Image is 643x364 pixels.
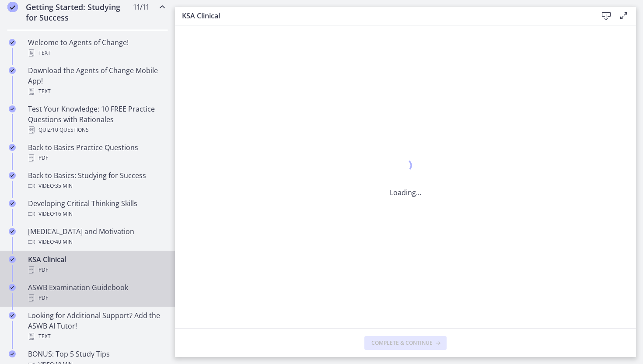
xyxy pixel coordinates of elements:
i: Completed [9,105,16,112]
div: [MEDICAL_DATA] and Motivation [28,226,164,247]
span: · 40 min [54,237,73,247]
div: ASWB Examination Guidebook [28,282,164,303]
div: Video [28,209,164,219]
span: Complete & continue [371,339,433,346]
div: Back to Basics Practice Questions [28,142,164,163]
div: Test Your Knowledge: 10 FREE Practice Questions with Rationales [28,104,164,135]
i: Completed [9,39,16,46]
div: Back to Basics: Studying for Success [28,170,164,191]
i: Completed [9,67,16,74]
i: Completed [9,200,16,207]
button: Complete & continue [364,336,447,350]
div: Welcome to Agents of Change! [28,37,164,58]
div: Quiz [28,125,164,135]
div: PDF [28,293,164,303]
span: · 10 Questions [51,125,89,135]
i: Completed [9,350,16,357]
div: KSA Clinical [28,254,164,275]
h3: KSA Clinical [182,10,584,21]
i: Completed [9,144,16,151]
i: Completed [9,172,16,179]
div: Text [28,331,164,342]
i: Completed [7,2,18,12]
div: 1 [390,157,421,177]
p: Loading... [390,187,421,198]
h2: Getting Started: Studying for Success [26,2,133,23]
span: 11 / 11 [133,2,149,12]
div: PDF [28,265,164,275]
i: Completed [9,228,16,235]
div: Text [28,86,164,97]
div: Video [28,237,164,247]
span: · 16 min [54,209,73,219]
i: Completed [9,256,16,263]
div: Looking for Additional Support? Add the ASWB AI Tutor! [28,310,164,342]
div: Text [28,48,164,58]
div: PDF [28,153,164,163]
div: Download the Agents of Change Mobile App! [28,65,164,97]
span: · 35 min [54,181,73,191]
i: Completed [9,284,16,291]
div: Developing Critical Thinking Skills [28,198,164,219]
div: Video [28,181,164,191]
i: Completed [9,312,16,319]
